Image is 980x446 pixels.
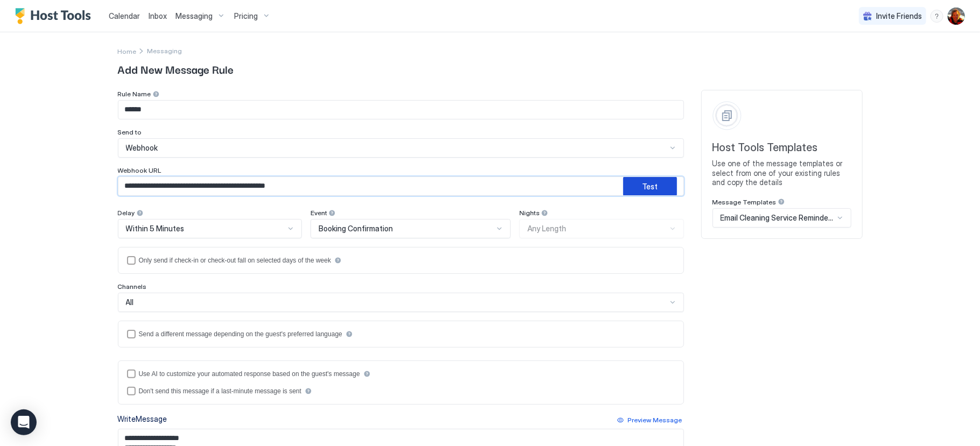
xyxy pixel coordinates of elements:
span: Use one of the message templates or select from one of your existing rules and copy the details [713,159,851,187]
button: Test [623,176,677,196]
div: Open Intercom Messenger [11,409,37,435]
div: Write Message [118,413,167,424]
div: languagesEnabled [127,330,675,338]
div: Only send if check-in or check-out fall on selected days of the week [139,257,332,264]
span: Inbox [149,11,167,20]
span: Email Cleaning Service Reminder Template [721,213,834,223]
span: Messaging [147,47,182,55]
span: Invite Friends [876,11,922,21]
span: Nights [519,209,540,217]
div: Don't send this message if a last-minute message is sent [139,387,301,395]
div: Use AI to customize your automated response based on the guest's message [139,370,360,378]
span: Home [118,47,137,55]
div: User profile [948,8,965,25]
input: Input Field [118,177,623,195]
a: Inbox [149,10,167,22]
a: Calendar [109,10,140,22]
div: Test [642,181,658,192]
span: Event [311,209,327,217]
span: Within 5 Minutes [126,224,185,233]
span: Channels [118,282,147,291]
span: All [126,298,134,307]
div: useAI [127,370,675,378]
span: Booking Confirmation [319,224,393,233]
span: Webhook URL [118,166,161,174]
span: Message Templates [713,198,777,206]
a: Host Tools Logo [15,8,96,24]
span: Rule Name [118,90,151,98]
span: Host Tools Templates [713,141,851,154]
span: Calendar [109,11,140,20]
span: Messaging [175,11,213,21]
div: Send a different message depending on the guest's preferred language [139,330,342,338]
a: Home [118,45,137,56]
input: Input Field [118,101,683,119]
div: isLimited [127,256,675,265]
div: disableIfLastMinute [127,387,675,395]
div: menu [930,10,943,23]
span: Pricing [234,11,258,21]
span: Webhook [126,143,158,153]
div: Breadcrumb [147,47,182,55]
span: Send to [118,128,142,136]
div: Preview Message [628,415,682,425]
div: Breadcrumb [118,45,137,56]
button: Preview Message [616,414,684,427]
span: Add New Message Rule [118,61,863,77]
span: Delay [118,209,135,217]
